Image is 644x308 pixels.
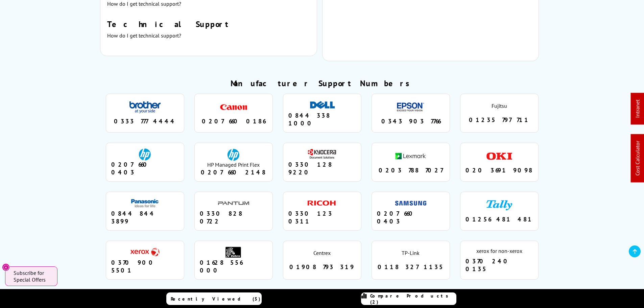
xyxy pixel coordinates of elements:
span: Subscribe for Special Offers [14,269,51,283]
a: Recently Viewed (5) [166,292,262,305]
a: Compare Products (2) [361,292,456,305]
span: HP Managed Print Flex [207,161,260,168]
div: samsung [395,197,426,210]
div: pantum [218,197,249,210]
div: 0370 240 0135 [466,257,533,273]
span: Recently Viewed (5) [171,296,261,302]
div: ricoh [307,197,338,210]
div: oki [484,150,515,163]
div: 01628 556 000 [200,259,267,274]
div: 0330 128 9220 [288,161,356,176]
div: kyocera [307,148,338,161]
div: 01235 797 711 [466,116,533,124]
div: 01256 481 481 [466,215,533,223]
a: Cost Calculator [634,141,641,176]
button: Close [2,263,10,271]
div: 0844 338 1000 [288,112,356,127]
div: 0207 660 0403 [111,161,179,176]
div: 0207 660 0186 [200,117,267,125]
div: tally [484,199,515,212]
div: hp [129,148,161,161]
div: 0330 828 0722 [200,210,267,225]
div: 0118 327 1135 [377,263,445,271]
div: Fujitsu [492,102,507,109]
h2: Manufacturer Support Numbers [100,78,544,89]
a: How do I get technical support? [107,0,181,7]
div: lexmark [395,150,426,163]
div: 0207 660 0403 [377,210,445,225]
div: xerox [129,246,161,259]
a: How do I get technical support? [107,32,181,39]
div: 0333 777 4444 [111,117,179,125]
div: 0844 844 3899 [111,210,179,225]
div: 0343 903 7766 [377,117,445,125]
h3: Technical Support [107,19,310,29]
div: brother [129,101,161,114]
div: 0370 900 5501 [111,259,179,274]
div: TP-Link [402,250,420,256]
div: zebra [218,246,249,259]
div: panasonic [129,197,161,210]
div: xerox for non-xerox [476,247,522,254]
div: 0203 788 7027 [377,166,445,174]
div: epson [395,101,426,114]
a: Intranet [634,100,641,118]
div: canon [218,101,249,114]
div: 0330 123 0311 [288,210,356,225]
div: 020 3691 9098 [466,166,533,174]
div: 0207 660 2148 [200,168,267,176]
div: Centrex [313,250,331,256]
div: dell [307,99,338,112]
span: Compare Products (2) [370,293,456,305]
div: 01908 793 319 [288,263,356,271]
